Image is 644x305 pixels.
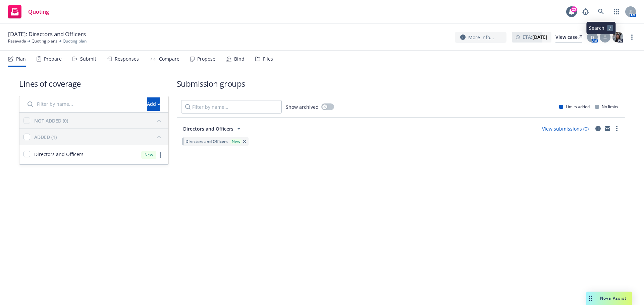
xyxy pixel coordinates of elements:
a: Quoting plans [32,38,57,44]
button: Add [147,97,160,111]
span: D [591,34,594,41]
div: Bind [234,56,245,62]
div: NOT ADDED (0) [34,117,68,124]
a: Report a Bug [579,5,592,18]
span: ETA : [523,33,547,41]
a: View case [555,32,582,43]
button: ADDED (1) [34,132,164,142]
button: NOT ADDED (0) [34,115,164,126]
a: mail [603,125,611,133]
div: Files [263,56,273,62]
div: New [230,139,241,144]
span: Directors and Officers [34,151,84,158]
img: photo [612,32,623,43]
a: View submissions (0) [542,126,589,132]
button: More info... [455,32,506,43]
a: more [613,125,621,133]
span: Show archived [286,103,319,110]
a: more [628,33,636,41]
div: 23 [571,6,577,12]
h1: Lines of coverage [19,78,169,89]
div: Drag to move [586,292,595,305]
div: Plan [16,56,26,62]
span: Nova Assist [600,295,627,301]
span: [DATE]: Directors and Officers [8,30,86,38]
h1: Submission groups [177,78,625,89]
a: Quoting [5,2,52,21]
a: more [156,151,164,159]
span: Directors and Officers [183,125,233,132]
strong: [DATE] [532,34,547,40]
span: Quoting plan [63,38,87,44]
div: Prepare [44,56,62,62]
a: Switch app [610,5,623,18]
button: Directors and Officers [181,122,245,135]
span: Quoting [28,9,49,14]
div: Limits added [559,104,590,109]
span: More info... [468,34,494,41]
div: New [141,151,156,159]
a: circleInformation [594,125,602,133]
div: Responses [115,56,139,62]
input: Filter by name... [181,100,282,113]
div: No limits [595,104,618,109]
a: Rasavada [8,38,26,44]
a: Search [594,5,608,18]
div: Submit [80,56,96,62]
div: ADDED (1) [34,134,57,141]
div: Propose [197,56,215,62]
button: Nova Assist [586,292,632,305]
input: Filter by name... [23,97,143,111]
span: Directors and Officers [185,139,228,144]
div: Compare [159,56,179,62]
